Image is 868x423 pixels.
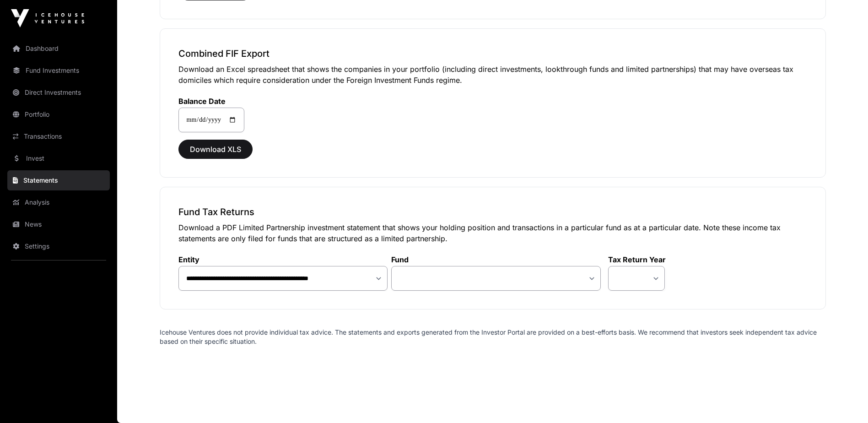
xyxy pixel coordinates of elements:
[190,144,241,155] span: Download XLS
[178,222,807,244] p: Download a PDF Limited Partnership investment statement that shows your holding position and tran...
[178,47,807,60] h3: Combined FIF Export
[160,328,826,346] p: Icehouse Ventures does not provide individual tax advice. The statements and exports generated fr...
[7,214,110,234] a: News
[7,82,110,103] a: Direct Investments
[7,104,110,125] a: Portfolio
[178,255,388,264] label: Entity
[178,140,253,159] button: Download XLS
[178,97,244,106] label: Balance Date
[7,60,110,81] a: Fund Investments
[7,192,110,212] a: Analysis
[11,9,84,27] img: Icehouse Ventures Logo
[7,126,110,146] a: Transactions
[7,38,110,59] a: Dashboard
[178,206,807,218] h3: Fund Tax Returns
[7,170,110,190] a: Statements
[7,236,110,256] a: Settings
[608,255,666,264] label: Tax Return Year
[7,148,110,168] a: Invest
[822,379,868,423] iframe: Chat Widget
[178,64,807,86] p: Download an Excel spreadsheet that shows the companies in your portfolio (including direct invest...
[391,255,601,264] label: Fund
